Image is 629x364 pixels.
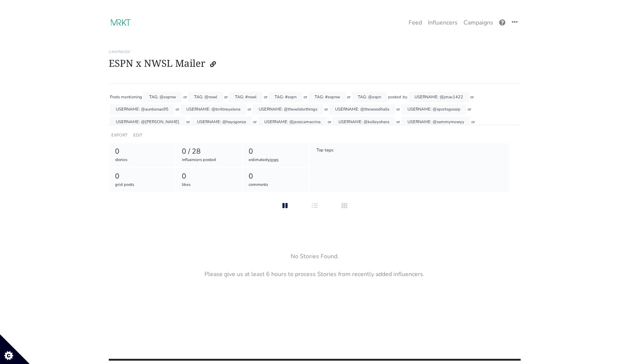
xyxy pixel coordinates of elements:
[182,157,236,163] div: influencers posted
[347,92,351,102] div: or
[110,92,120,102] div: Posts
[111,132,128,138] a: EXPORT
[425,15,461,30] a: Influencers
[115,157,169,163] div: stories
[396,104,400,115] div: or
[109,16,132,29] img: 17:23:10_1694020990
[396,117,400,127] div: or
[110,117,185,127] div: USERNAME: @[PERSON_NAME]
[406,15,425,30] a: Feed
[470,92,474,102] div: or
[388,92,401,102] div: posted
[224,92,228,102] div: or
[324,104,328,115] div: or
[115,146,169,157] div: 0
[204,222,425,308] div: No Stories Found. Please give us at least 6 hours to process Stories from recently added influenc...
[176,104,179,115] div: or
[304,92,307,102] div: or
[109,57,521,71] h1: ESPN x NWSL Mailer
[248,104,251,115] div: or
[182,146,236,157] div: 0 / 28
[409,92,469,102] div: USERNAME: @jmac1422
[180,104,246,115] div: USERNAME: @brittneyelena
[249,146,302,157] div: 0
[249,171,302,182] div: 0
[229,92,262,102] div: TAG: #nswl
[461,15,496,30] a: Campaigns
[191,117,252,127] div: USERNAME: @haysgonza
[264,92,268,102] div: or
[253,104,323,115] div: USERNAME: @thewilderthings
[253,117,257,127] div: or
[182,171,236,182] div: 0
[115,171,169,182] div: 0
[182,182,236,188] div: likes
[309,92,346,102] div: TAG: #espnw
[328,117,331,127] div: or
[183,92,187,102] div: or
[249,157,302,163] div: estimated
[133,132,142,138] a: EDIT
[403,92,407,102] div: by
[110,104,174,115] div: USERNAME: @auntienae95
[352,92,387,102] div: TAG: @espn
[316,147,335,154] div: Top tags:
[258,117,327,127] div: USERNAME: @jessicamacrina
[121,92,142,102] div: mentioning
[471,117,475,127] div: or
[402,104,466,115] div: USERNAME: @sportsgossip
[188,92,223,102] div: TAG: @nswl
[115,182,169,188] div: grid posts
[249,182,302,188] div: comments
[268,157,278,163] a: views
[468,104,471,115] div: or
[269,92,302,102] div: TAG: #espn
[186,117,190,127] div: or
[143,92,182,102] div: TAG: @espnw
[329,104,395,115] div: USERNAME: @thewoodhalls
[402,117,470,127] div: USERNAME: @sammymewyy
[332,117,395,127] div: USERNAME: @kelleyohara
[109,50,521,54] h6: Campaign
